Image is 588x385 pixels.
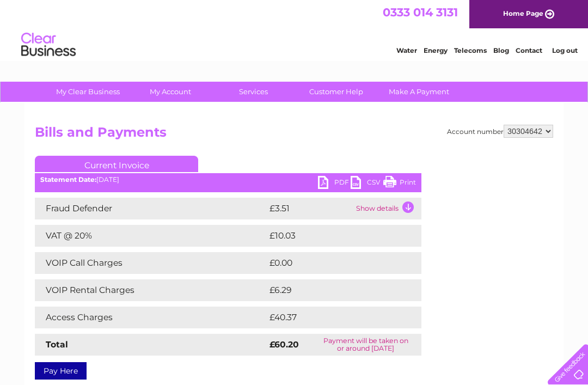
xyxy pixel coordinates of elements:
h2: Bills and Payments [35,125,553,145]
a: Blog [493,46,509,54]
div: [DATE] [35,176,421,184]
a: Current Invoice [35,156,198,172]
a: PDF [318,176,351,192]
td: £40.37 [267,307,399,328]
td: £3.51 [267,198,353,219]
td: Show details [353,198,421,219]
td: Access Charges [35,307,267,328]
a: My Account [126,82,216,102]
td: £0.00 [267,252,396,274]
a: Log out [552,46,578,54]
a: My Clear Business [43,82,133,102]
td: Payment will be taken on or around [DATE] [310,334,421,356]
a: Water [396,46,417,54]
strong: £60.20 [269,339,299,350]
td: £10.03 [267,225,399,247]
a: Contact [516,46,542,54]
strong: Total [46,339,68,350]
td: Fraud Defender [35,198,267,219]
a: 0333 014 3131 [383,5,458,19]
td: VOIP Call Charges [35,252,267,274]
a: Telecoms [454,46,487,54]
b: Statement Date: [40,175,96,184]
td: £6.29 [267,279,396,301]
a: CSV [351,176,383,192]
a: Make A Payment [374,82,464,102]
a: Energy [424,46,448,54]
a: Customer Help [291,82,381,102]
td: VOIP Rental Charges [35,279,267,301]
div: Account number [447,125,553,138]
a: Pay Here [35,362,87,380]
a: Services [209,82,298,102]
div: Clear Business is a trading name of Verastar Limited (registered in [GEOGRAPHIC_DATA] No. 3667643... [38,6,552,53]
a: Print [383,176,416,192]
img: logo.png [21,28,76,62]
td: VAT @ 20% [35,225,267,247]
